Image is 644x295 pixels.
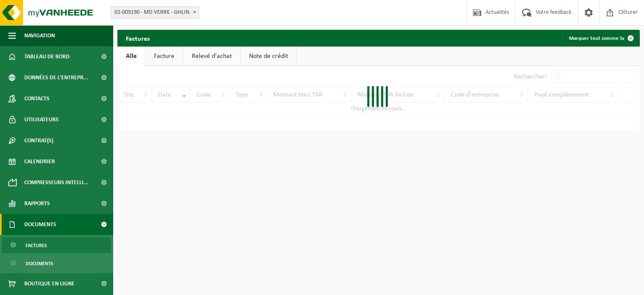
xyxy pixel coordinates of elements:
span: Contacts [24,88,49,109]
span: Données de l'entrepr... [24,67,88,88]
span: Navigation [24,25,55,46]
a: Factures [2,237,111,253]
a: Facture [145,47,183,66]
span: Documents [26,256,53,272]
span: 02-009190 - MD VERRE - GHLIN [111,6,199,19]
span: Utilisateurs [24,109,59,130]
span: Contrat(s) [24,130,53,151]
span: Rapports [24,193,50,214]
a: Documents [2,255,111,271]
span: 02-009190 - MD VERRE - GHLIN [111,7,199,18]
button: Marquer tout comme lu [562,30,639,47]
span: Compresseurs intelli... [24,172,88,193]
a: Alle [117,47,145,66]
span: Tableau de bord [24,46,70,67]
a: Note de crédit [241,47,296,66]
a: Relevé d'achat [183,47,240,66]
span: Factures [26,238,47,253]
span: Boutique en ligne [24,273,75,294]
span: Documents [24,214,56,235]
h2: Factures [117,30,158,46]
span: Calendrier [24,151,55,172]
